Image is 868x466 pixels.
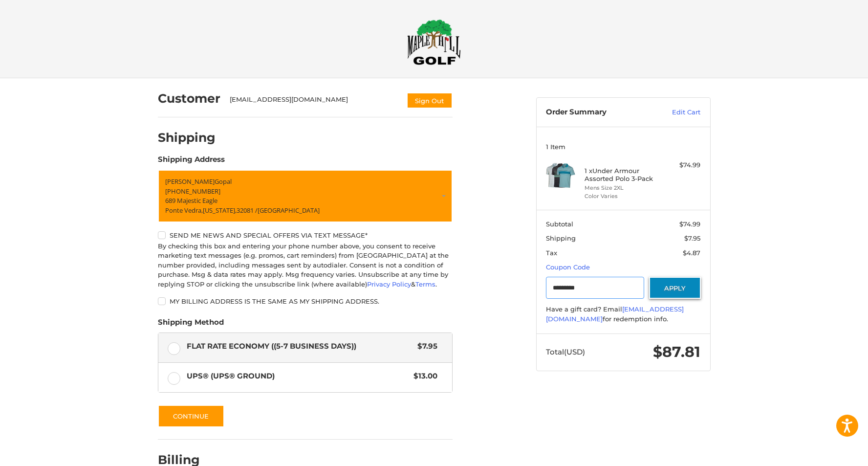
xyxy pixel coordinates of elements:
[679,220,700,228] span: $74.99
[585,167,659,183] h4: 1 x Under Armour Assorted Polo 3-Pack
[165,206,203,215] span: Ponte Vedra,
[649,277,701,299] button: Apply
[546,263,590,271] a: Coupon Code
[653,343,700,361] span: $87.81
[203,206,237,215] span: [US_STATE],
[158,242,453,289] div: By checking this box and entering your phone number above, you consent to receive marketing text ...
[158,405,224,427] button: Continue
[546,249,557,257] span: Tax
[546,305,700,324] div: Have a gift card? Email for redemption info.
[367,280,411,288] a: Privacy Policy
[230,95,397,109] div: [EMAIL_ADDRESS][DOMAIN_NAME]
[187,341,413,352] span: Flat Rate Economy ((5-7 Business Days))
[165,177,215,186] span: [PERSON_NAME]
[413,341,438,352] span: $7.95
[158,130,216,145] h2: Shipping
[684,234,700,242] span: $7.95
[158,297,453,305] label: My billing address is the same as my shipping address.
[585,184,659,192] li: Mens Size 2XL
[407,19,461,65] img: Maple Hill Golf
[546,220,573,228] span: Subtotal
[407,92,453,109] button: Sign Out
[662,160,700,170] div: $74.99
[215,177,232,186] span: Gopal
[158,91,220,106] h2: Customer
[546,108,651,117] h3: Order Summary
[415,280,435,288] a: Terms
[787,440,868,466] iframe: Google Customer Reviews
[651,108,700,117] a: Edit Cart
[585,192,659,200] li: Color Varies
[187,371,409,382] span: UPS® (UPS® Ground)
[158,170,453,222] a: Enter or select a different address
[165,187,220,196] span: [PHONE_NUMBER]
[546,143,700,151] h3: 1 Item
[683,249,700,257] span: $4.87
[258,206,320,215] span: [GEOGRAPHIC_DATA]
[546,347,585,356] span: Total (USD)
[546,305,684,323] a: [EMAIL_ADDRESS][DOMAIN_NAME]
[158,154,225,170] legend: Shipping Address
[546,234,576,242] span: Shipping
[158,317,224,333] legend: Shipping Method
[409,371,438,382] span: $13.00
[158,231,453,239] label: Send me news and special offers via text message*
[237,206,258,215] span: 32081 /
[165,196,217,205] span: 689 Majestic Eagle
[546,277,644,299] input: Gift Certificate or Coupon Code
